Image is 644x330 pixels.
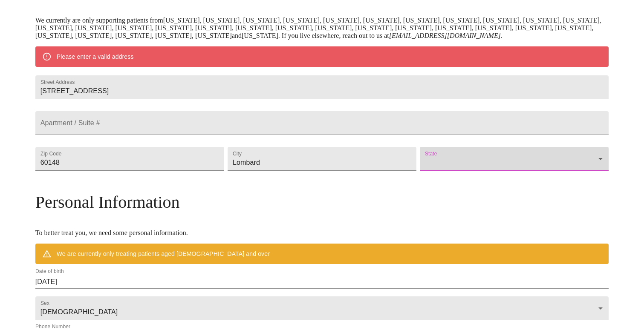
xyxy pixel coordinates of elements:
label: Date of birth [35,269,64,274]
div: [DEMOGRAPHIC_DATA] [35,296,609,320]
div: ​ [420,147,609,171]
p: We currently are only supporting patients from [US_STATE], [US_STATE], [US_STATE], [US_STATE], [U... [35,17,609,40]
h3: Personal Information [35,192,609,212]
em: [EMAIL_ADDRESS][DOMAIN_NAME] [389,32,501,39]
div: We are currently only treating patients aged [DEMOGRAPHIC_DATA] and over [57,246,270,261]
p: To better treat you, we need some personal information. [35,229,609,237]
label: Phone Number [35,324,70,330]
div: Please enter a valid address [57,49,134,64]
